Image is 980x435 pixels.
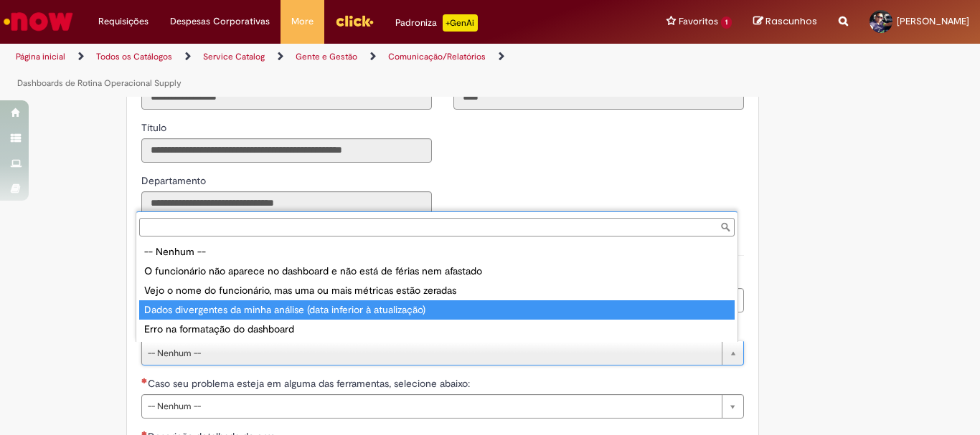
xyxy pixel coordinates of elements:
[139,300,735,320] div: Dados divergentes da minha análise (data inferior à atualização)
[139,320,735,339] div: Erro na formatação do dashboard
[139,242,735,262] div: -- Nenhum --
[139,281,735,300] div: Vejo o nome do funcionário, mas uma ou mais métricas estão zeradas
[139,262,735,281] div: O funcionário não aparece no dashboard e não está de férias nem afastado
[136,239,738,342] ul: Qual o motivo da abertura do chamado?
